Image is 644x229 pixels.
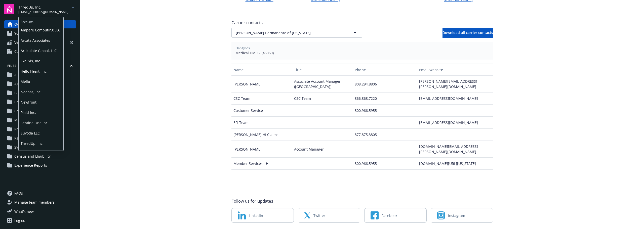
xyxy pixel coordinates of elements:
[21,25,61,35] span: Ampere Computing LLC
[353,93,417,105] div: 866.868.7220
[21,45,61,56] span: Articulate Global, LLC
[14,71,33,79] span: All files (57)
[231,129,292,141] div: [PERSON_NAME] HI Claims
[353,76,417,93] div: 808.294.8806
[14,89,44,97] span: Billing and Audits
[4,198,76,206] a: Manage team members
[231,64,292,76] button: Name
[21,149,61,159] span: TigerConnect
[18,10,68,14] span: [EMAIL_ADDRESS][DOMAIN_NAME]
[235,50,489,56] span: Medical HMO - (45069)
[14,217,27,225] div: Log out
[4,189,76,197] a: FAQs
[70,5,76,11] a: arrowDropDown
[231,117,292,129] div: EFI Team
[249,213,263,218] span: LinkedIn
[4,64,76,70] button: Files
[298,208,360,223] a: Twitter
[294,67,351,72] div: Title
[4,71,76,79] a: All files (57)
[4,152,76,160] a: Census and Eligibility
[14,48,52,56] span: Compliance resources
[21,128,61,138] span: Suvoda LLC
[313,213,325,218] span: Twitter
[4,48,76,56] a: Compliance resources
[448,213,465,218] span: Instagram
[14,125,28,133] span: Projects
[442,30,493,35] span: Download all carrier contacts
[18,5,68,10] span: ThredUp, Inc.
[4,4,14,14] img: navigator-logo.svg
[417,93,493,105] div: [EMAIL_ADDRESS][DOMAIN_NAME]
[353,129,417,141] div: 877.875.3805
[364,208,427,223] a: Facebook
[21,35,61,45] span: Arcata Associates
[417,158,493,170] div: [DOMAIN_NAME][URL][US_STATE]
[19,17,63,25] span: Accounts
[231,76,292,93] div: [PERSON_NAME]
[417,141,493,158] div: [DOMAIN_NAME][EMAIL_ADDRESS][PERSON_NAME][DOMAIN_NAME]
[14,107,48,115] span: Communications (9)
[21,107,61,118] span: Plaid Inc.
[292,141,353,158] div: Account Manager
[292,93,353,105] div: CSC Team
[4,89,76,97] a: Billing and Audits
[235,46,489,50] span: Plan types
[14,20,30,28] span: Overview
[4,107,76,115] a: Communications (9)
[14,161,47,169] span: Experience Reports
[21,76,61,87] span: Melio
[231,93,292,105] div: CSC Team
[417,64,493,76] button: Email/website
[14,134,58,142] span: Renewals and Strategy (4)
[4,29,76,37] a: Your benefits
[442,28,493,38] button: Download all carrier contacts
[417,76,493,93] div: [PERSON_NAME][EMAIL_ADDRESS][PERSON_NAME][DOMAIN_NAME]
[431,208,493,223] a: Instagram
[231,198,273,204] span: Follow us for updates
[4,209,42,214] button: What's new
[292,76,353,93] div: Associate Account Manager ([GEOGRAPHIC_DATA])
[4,125,76,133] a: Projects
[231,141,292,158] div: [PERSON_NAME]
[4,38,76,47] a: Vendor search
[231,20,493,26] span: Carrier contacts
[4,20,76,28] a: Overview
[14,189,23,197] span: FAQs
[21,138,61,149] span: ThredUp, Inc.
[417,117,493,129] div: [EMAIL_ADDRESS][DOMAIN_NAME]
[21,97,61,107] span: Newfront
[292,64,353,76] button: Title
[4,161,76,169] a: Experience Reports
[231,158,292,170] div: Member Services - HI
[21,87,61,97] span: Naehas, Inc
[233,67,290,72] div: Name
[14,80,42,88] span: Agreements (40)
[21,66,61,76] span: Hello Heart, Inc.
[14,98,39,106] span: Compliance (4)
[14,29,37,37] span: Your benefits
[355,67,415,72] div: Phone
[14,38,39,47] span: Vendor search
[4,116,76,124] a: Marketing
[353,158,417,170] div: 800.966.5955
[353,64,417,76] button: Phone
[21,56,61,66] span: Exelixis, Inc.
[382,213,397,218] span: Facebook
[14,198,55,206] span: Manage team members
[14,116,31,124] span: Marketing
[231,105,292,117] div: Customer Service
[419,67,491,72] div: Email/website
[236,30,340,35] span: [PERSON_NAME] Permanente of [US_STATE]
[4,134,76,142] a: Renewals and Strategy (4)
[4,143,76,151] a: System Administration
[14,152,51,160] span: Census and Eligibility
[231,28,362,38] button: [PERSON_NAME] Permanente of [US_STATE]
[18,4,76,14] button: ThredUp, Inc.[EMAIL_ADDRESS][DOMAIN_NAME]arrowDropDown
[353,105,417,117] div: 800.966.5955
[231,208,294,223] a: LinkedIn
[14,143,53,151] span: System Administration
[4,98,76,106] a: Compliance (4)
[21,118,61,128] span: SentinelOne Inc.
[4,80,76,88] a: Agreements (40)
